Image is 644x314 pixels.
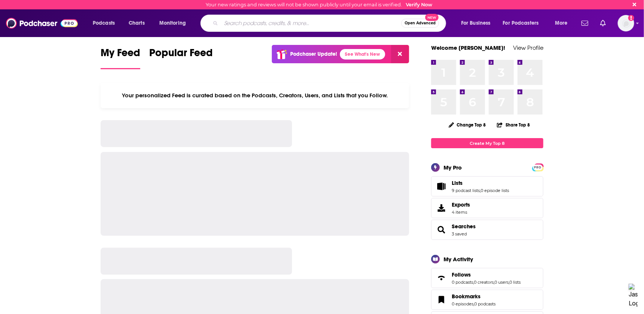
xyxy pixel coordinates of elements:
[425,14,439,21] span: New
[494,280,509,285] a: 0 users
[149,46,213,69] a: Popular Feed
[533,165,542,170] span: PRO
[474,301,496,307] a: 0 podcasts
[618,15,634,31] span: Logged in as kevinscottsmith
[431,198,543,218] a: Exports
[452,293,481,300] span: Bookmarks
[129,18,145,28] span: Charts
[406,2,433,7] a: Verify Now
[452,280,473,285] a: 0 podcasts
[473,301,474,307] span: ,
[434,273,449,283] a: Follows
[452,271,521,278] a: Follows
[431,138,543,148] a: Create My Top 8
[431,268,543,288] span: Follows
[473,280,474,285] span: ,
[618,15,634,31] button: Show profile menu
[149,46,213,64] span: Popular Feed
[513,44,543,51] a: View Profile
[452,293,496,300] a: Bookmarks
[474,280,494,285] a: 0 creators
[221,17,401,29] input: Search podcasts, credits, & more...
[340,49,385,60] a: See What's New
[628,15,634,21] svg: Email not verified
[290,51,337,57] p: Podchaser Update!
[452,223,476,230] a: Searches
[579,17,591,30] a: Show notifications dropdown
[498,17,550,29] button: open menu
[555,18,568,28] span: More
[431,44,505,51] a: Welcome [PERSON_NAME]!
[452,201,470,208] span: Exports
[434,203,449,213] span: Exports
[503,18,539,28] span: For Podcasters
[480,188,481,193] span: ,
[93,18,115,28] span: Podcasts
[452,210,470,215] span: 4 items
[533,164,542,170] a: PRO
[431,290,543,310] span: Bookmarks
[452,180,509,186] a: Lists
[618,15,634,31] img: User Profile
[206,2,433,7] div: Your new ratings and reviews will not be shown publicly until your email is verified.
[434,181,449,192] a: Lists
[456,17,500,29] button: open menu
[101,46,140,69] a: My Feed
[452,180,463,186] span: Lists
[405,21,436,25] span: Open Advanced
[452,231,467,237] a: 3 saved
[431,220,543,240] span: Searches
[444,256,473,263] div: My Activity
[101,83,409,108] div: Your personalized Feed is curated based on the Podcasts, Creators, Users, and Lists that you Follow.
[497,118,530,132] button: Share Top 8
[124,17,149,29] a: Charts
[154,17,196,29] button: open menu
[434,225,449,235] a: Searches
[444,120,491,129] button: Change Top 8
[597,17,609,30] a: Show notifications dropdown
[452,271,471,278] span: Follows
[444,164,462,171] div: My Pro
[481,188,509,193] a: 0 episode lists
[550,17,577,29] button: open menu
[208,15,453,32] div: Search podcasts, credits, & more...
[509,280,509,285] span: ,
[159,18,186,28] span: Monitoring
[88,17,125,29] button: open menu
[509,280,521,285] a: 0 lists
[434,295,449,305] a: Bookmarks
[101,46,140,64] span: My Feed
[494,280,494,285] span: ,
[452,301,473,307] a: 0 episodes
[452,188,480,193] a: 9 podcast lists
[461,18,491,28] span: For Business
[401,19,439,28] button: Open AdvancedNew
[431,176,543,196] span: Lists
[6,16,78,30] img: Podchaser - Follow, Share and Rate Podcasts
